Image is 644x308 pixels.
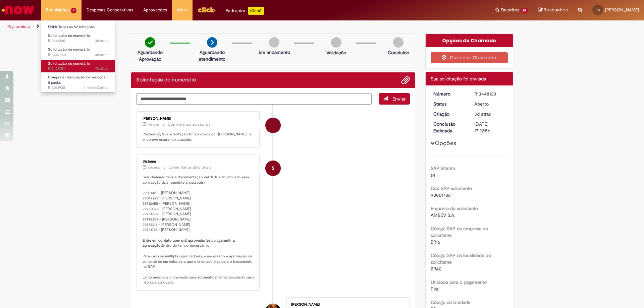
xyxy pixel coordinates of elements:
[431,226,488,238] b: Código SAP da empresa do solicitante
[177,7,187,13] span: More
[272,160,274,176] span: S
[168,122,211,127] small: Comentários adicionais
[379,93,410,105] button: Enviar
[148,166,160,170] time: 28/08/2025 09:27:42
[431,52,508,63] button: Cancelar Chamado
[168,165,211,170] small: Comentários adicionais
[474,90,505,97] div: R13448120
[148,166,160,170] span: 24h atrás
[501,7,519,13] span: Favoritos
[1,3,35,17] img: ServiceNow
[431,299,471,305] b: Código da Unidade
[143,238,211,243] b: Entre em contato com o(s) aprovador(es)
[521,8,528,13] span: 28
[248,7,264,15] p: +GenAi
[84,85,108,90] time: 15/05/2025 11:51:52
[431,286,439,292] span: Piraí
[41,74,115,88] a: Aberto R13061928 : Compra e negociação de serviços - 8 packs
[226,7,264,15] div: Padroniza
[48,33,90,38] span: Solicitação de numerário
[7,24,31,29] a: Página inicial
[48,38,108,44] span: R13448120
[136,77,196,83] h2: Solicitação de numerário Histórico de tíquete
[265,161,281,176] div: System
[259,49,290,56] p: Em andamento
[431,172,435,178] span: s4
[428,111,470,117] dt: Criação
[393,37,404,48] img: img-circle-grey.png
[41,46,115,58] a: Aberto R13447950 : Solicitação de numerário
[136,93,372,105] textarea: Digite sua mensagem aqui...
[48,61,90,66] span: Solicitação de numerário
[48,52,108,58] span: R13447950
[428,101,470,107] dt: Status
[48,75,108,85] span: Compra e negociação de serviços - 8 packs
[196,49,228,62] p: Aguardando atendimento
[596,8,600,12] span: LS
[143,238,236,248] b: garantir a aprovação
[87,7,133,13] span: Despesas Corporativas
[5,20,424,33] ul: Trilhas de página
[401,76,410,84] button: Adicionar anexos
[143,7,167,13] span: Aprovações
[388,49,409,56] p: Concluído
[431,185,472,191] b: Cod SAP solicitante
[41,32,115,45] a: Aberto R13448120 : Solicitação de numerário
[95,66,108,71] span: 7d atrás
[431,76,486,82] span: Sua solicitação foi enviada
[143,160,254,164] div: Sistema
[207,37,217,48] img: arrow-next.png
[428,90,470,97] dt: Número
[291,303,403,307] div: [PERSON_NAME]
[41,20,115,93] ul: Requisições
[143,132,254,142] p: Prezado(a), Sua solicitação foi aprovada por [PERSON_NAME] , e em breve estaremos atuando.
[426,34,513,47] div: Opções do Chamado
[48,47,90,52] span: Solicitação de numerário
[474,101,505,107] div: Aberto
[145,37,155,48] img: check-circle-green.png
[41,23,115,31] a: Exibir Todas as Solicitações
[148,123,159,127] time: 28/08/2025 15:50:37
[431,165,455,171] b: SAP Interim
[431,252,491,265] b: Código SAP da localidade do solicitante
[331,37,341,48] img: img-circle-grey.png
[431,239,440,245] span: BR16
[46,7,69,13] span: Requisições
[95,52,108,57] time: 26/08/2025 11:48:19
[41,60,115,72] a: Aberto R13439054 : Solicitação de numerário
[48,66,108,71] span: R13439054
[148,123,159,127] span: 17h atrás
[431,212,455,218] span: AMBEV S.A.
[198,5,216,15] img: click_logo_yellow_360x200.png
[95,38,108,43] span: 3d atrás
[605,7,639,13] span: [PERSON_NAME]
[474,111,491,117] span: 3d atrás
[474,121,505,134] div: [DATE] 17:22:56
[48,85,108,90] span: R13061928
[538,7,568,13] a: Rascunhos
[95,52,108,57] span: 3d atrás
[431,266,441,272] span: BR40
[474,111,491,117] time: 26/08/2025 12:19:41
[392,96,406,102] span: Enviar
[431,279,487,285] b: Unidade para o pagamento
[143,117,254,121] div: [PERSON_NAME]
[269,37,279,48] img: img-circle-grey.png
[143,175,254,285] p: Seu chamado teve a documentação validada e foi enviado para aprovação da(s) seguinte(s) pessoa(s)...
[71,8,76,13] span: 4
[95,66,108,71] time: 22/08/2025 10:32:17
[326,49,346,56] p: Validação
[134,49,166,62] p: Aguardando Aprovação
[428,121,470,134] dt: Conclusão Estimada
[265,118,281,133] div: Bruna De Souza Rocha
[95,38,108,43] time: 26/08/2025 12:19:42
[431,205,478,211] b: Empresa do solicitante
[431,192,451,198] span: 90001788
[474,111,505,117] div: 26/08/2025 12:19:41
[544,7,568,13] span: Rascunhos
[84,85,108,90] span: 4 mês(es) atrás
